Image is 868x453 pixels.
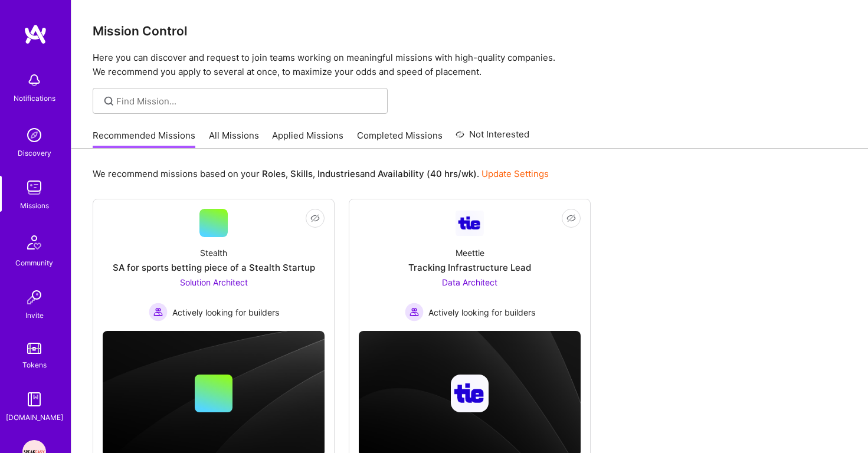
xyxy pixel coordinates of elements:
[272,129,343,149] a: Applied Missions
[442,277,497,287] span: Data Architect
[451,375,489,412] img: Company logo
[357,129,443,149] a: Completed Missions
[180,277,248,287] span: Solution Architect
[93,168,549,180] p: We recommend missions based on your , , and .
[24,24,47,45] img: logo
[20,199,49,212] div: Missions
[22,176,46,199] img: teamwork
[15,257,53,269] div: Community
[290,168,313,179] b: Skills
[22,123,46,147] img: discovery
[172,306,279,319] span: Actively looking for builders
[116,95,379,107] input: Find Mission...
[22,68,46,92] img: bell
[482,168,549,179] a: Update Settings
[93,129,195,149] a: Recommended Missions
[149,303,168,321] img: Actively looking for builders
[6,411,63,424] div: [DOMAIN_NAME]
[428,306,535,319] span: Actively looking for builders
[93,51,847,79] p: Here you can discover and request to join teams working on meaningful missions with high-quality ...
[93,24,847,38] h3: Mission Control
[359,209,581,321] a: Company LogoMeettieTracking Infrastructure LeadData Architect Actively looking for buildersActive...
[18,147,51,159] div: Discovery
[378,168,477,179] b: Availability (40 hrs/wk)
[27,343,41,354] img: tokens
[102,94,116,108] i: icon SearchGrey
[14,92,55,104] div: Notifications
[262,168,286,179] b: Roles
[22,388,46,411] img: guide book
[408,261,531,274] div: Tracking Infrastructure Lead
[209,129,259,149] a: All Missions
[566,214,576,223] i: icon EyeClosed
[200,247,227,259] div: Stealth
[456,127,529,149] a: Not Interested
[456,247,484,259] div: Meettie
[22,285,46,309] img: Invite
[25,309,44,321] div: Invite
[113,261,315,274] div: SA for sports betting piece of a Stealth Startup
[405,303,424,321] img: Actively looking for builders
[310,214,320,223] i: icon EyeClosed
[456,211,484,236] img: Company Logo
[22,359,47,371] div: Tokens
[20,228,48,257] img: Community
[317,168,360,179] b: Industries
[103,209,325,321] a: StealthSA for sports betting piece of a Stealth StartupSolution Architect Actively looking for bu...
